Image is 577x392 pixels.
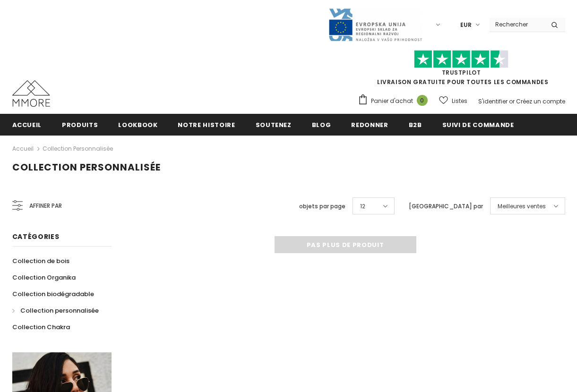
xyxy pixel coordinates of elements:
a: Javni Razpis [328,20,422,28]
a: B2B [409,114,422,135]
span: Meilleures ventes [498,202,546,211]
span: 12 [360,202,365,211]
span: Collection personnalisée [12,161,161,174]
span: 0 [417,95,428,106]
img: Faites confiance aux étoiles pilotes [414,50,508,68]
span: Produits [62,120,98,129]
label: [GEOGRAPHIC_DATA] par [409,202,483,211]
span: Collection de bois [12,256,69,265]
img: Cas MMORE [12,80,50,107]
label: objets par page [299,202,345,211]
span: Collection personnalisée [20,306,99,315]
span: Collection biodégradable [12,290,94,298]
a: S'identifier [478,97,508,105]
span: Lookbook [118,120,157,129]
a: soutenez [256,114,292,135]
input: Search Site [490,17,544,31]
a: Listes [439,93,467,109]
a: Panier d'achat 0 [358,94,432,108]
span: Catégories [12,232,60,241]
a: Notre histoire [178,114,235,135]
span: Accueil [12,120,42,129]
a: Accueil [12,143,34,154]
a: Blog [312,114,331,135]
span: Listes [452,96,467,106]
a: Collection biodégradable [12,286,94,302]
span: B2B [409,120,422,129]
span: Affiner par [29,201,62,211]
span: Redonner [351,120,388,129]
span: Collection Chakra [12,323,70,332]
img: Javni Razpis [328,8,422,42]
a: Collection de bois [12,253,69,269]
span: LIVRAISON GRATUITE POUR TOUTES LES COMMANDES [358,54,565,86]
a: Collection personnalisée [43,145,113,153]
a: Suivi de commande [442,114,514,135]
a: Redonner [351,114,388,135]
span: Panier d'achat [371,96,413,106]
a: Produits [62,114,98,135]
span: Notre histoire [178,120,235,129]
span: Blog [312,120,331,129]
a: Collection personnalisée [12,302,99,319]
span: or [509,97,515,105]
span: Suivi de commande [442,120,514,129]
a: Collection Organika [12,269,76,286]
a: Créez un compte [516,97,565,105]
a: TrustPilot [442,68,481,77]
a: Lookbook [118,114,157,135]
a: Collection Chakra [12,319,70,335]
span: EUR [460,20,472,30]
span: Collection Organika [12,273,76,282]
span: soutenez [256,120,292,129]
a: Accueil [12,114,42,135]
